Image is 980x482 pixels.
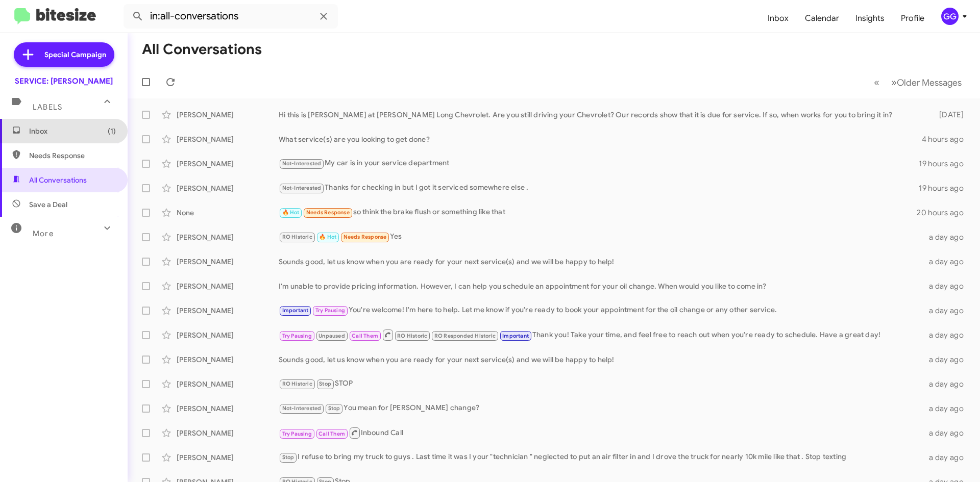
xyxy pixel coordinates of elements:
[923,257,972,267] div: a day ago
[279,134,922,144] div: What service(s) are you looking to get done?
[177,110,279,120] div: [PERSON_NAME]
[923,379,972,389] div: a day ago
[29,175,87,185] span: All Conversations
[923,306,972,316] div: a day ago
[893,4,933,33] a: Profile
[282,333,312,339] span: Try Pausing
[885,72,968,93] button: Next
[282,454,295,461] span: Stop
[923,452,972,463] div: a day ago
[319,234,336,240] span: 🔥 Hot
[874,76,879,89] span: «
[15,76,113,86] div: SERVICE: [PERSON_NAME]
[279,402,923,414] div: You mean for [PERSON_NAME] change?
[868,72,968,93] nav: Page navigation example
[177,452,279,463] div: [PERSON_NAME]
[14,42,114,67] a: Special Campaign
[177,281,279,291] div: [PERSON_NAME]
[941,8,959,25] div: GG
[923,281,972,291] div: a day ago
[279,281,923,291] div: I'm unable to provide pricing information. However, I can help you schedule an appointment for yo...
[177,306,279,316] div: [PERSON_NAME]
[282,430,312,437] span: Try Pausing
[315,307,345,314] span: Try Pausing
[177,428,279,438] div: [PERSON_NAME]
[282,160,322,167] span: Not-Interested
[124,4,338,29] input: Search
[797,4,847,33] a: Calendar
[917,208,972,218] div: 20 hours ago
[897,77,962,88] span: Older Messages
[923,403,972,414] div: a day ago
[279,378,923,390] div: STOP
[177,257,279,267] div: [PERSON_NAME]
[44,49,106,60] span: Special Campaign
[177,134,279,144] div: [PERSON_NAME]
[282,234,312,240] span: RO Historic
[108,126,116,136] span: (1)
[923,354,972,365] div: a day ago
[177,159,279,169] div: [PERSON_NAME]
[279,110,923,120] div: Hi this is [PERSON_NAME] at [PERSON_NAME] Long Chevrolet. Are you still driving your Chevrolet? O...
[29,126,116,136] span: Inbox
[282,380,312,387] span: RO Historic
[279,328,923,341] div: Thank you! Take your time, and feel free to reach out when you're ready to schedule. Have a great...
[282,405,322,412] span: Not-Interested
[923,232,972,242] div: a day ago
[397,333,427,339] span: RO Historic
[279,182,919,194] div: Thanks for checking in but I got it serviced somewhere else .
[33,103,62,112] span: Labels
[434,333,496,339] span: RO Responded Historic
[319,380,331,387] span: Stop
[33,229,54,238] span: More
[919,159,972,169] div: 19 hours ago
[279,426,923,439] div: Inbound Call
[923,428,972,438] div: a day ago
[177,330,279,340] div: [PERSON_NAME]
[759,4,797,33] a: Inbox
[282,185,322,191] span: Not-Interested
[282,307,309,314] span: Important
[933,8,969,25] button: GG
[279,354,923,365] div: Sounds good, let us know when you are ready for your next service(s) and we will be happy to help!
[847,4,893,33] a: Insights
[177,208,279,218] div: None
[282,209,300,216] span: 🔥 Hot
[318,430,345,437] span: Call Them
[177,183,279,193] div: [PERSON_NAME]
[177,354,279,365] div: [PERSON_NAME]
[922,134,972,144] div: 4 hours ago
[923,330,972,340] div: a day ago
[279,231,923,243] div: Yes
[306,209,350,216] span: Needs Response
[919,183,972,193] div: 19 hours ago
[279,257,923,267] div: Sounds good, let us know when you are ready for your next service(s) and we will be happy to help!
[923,110,972,120] div: [DATE]
[279,305,923,316] div: You're welcome! I'm here to help. Let me know if you're ready to book your appointment for the oi...
[318,333,345,339] span: Unpaused
[891,76,897,89] span: »
[177,232,279,242] div: [PERSON_NAME]
[177,403,279,414] div: [PERSON_NAME]
[352,333,378,339] span: Call Them
[29,199,67,210] span: Save a Deal
[328,405,340,412] span: Stop
[279,158,919,169] div: My car is in your service department
[279,207,917,218] div: so think the brake flush or something like that
[279,451,923,463] div: I refuse to bring my truck to guys . Last time it was I your "technician " neglected to put an ai...
[502,333,529,339] span: Important
[29,150,116,161] span: Needs Response
[344,234,387,240] span: Needs Response
[868,72,886,93] button: Previous
[142,41,262,58] h1: All Conversations
[177,379,279,389] div: [PERSON_NAME]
